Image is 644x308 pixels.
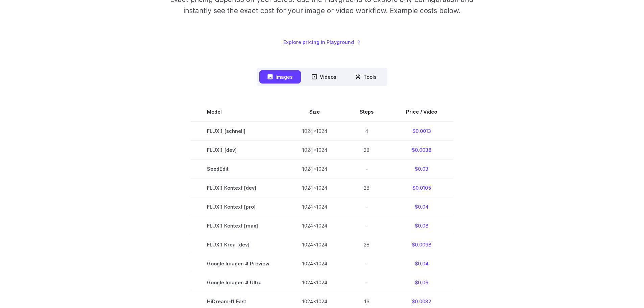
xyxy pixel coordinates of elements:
[191,102,286,121] th: Model
[343,159,390,178] td: -
[286,140,343,159] td: 1024x1024
[286,159,343,178] td: 1024x1024
[343,235,390,254] td: 28
[286,197,343,216] td: 1024x1024
[286,121,343,141] td: 1024x1024
[283,38,361,46] a: Explore pricing in Playground
[286,178,343,197] td: 1024x1024
[191,273,286,292] td: Google Imagen 4 Ultra
[390,159,453,178] td: $0.03
[191,216,286,235] td: FLUX.1 Kontext [max]
[390,178,453,197] td: $0.0105
[304,70,344,84] button: Videos
[191,235,286,254] td: FLUX.1 Krea [dev]
[343,197,390,216] td: -
[343,273,390,292] td: -
[286,273,343,292] td: 1024x1024
[191,178,286,197] td: FLUX.1 Kontext [dev]
[191,197,286,216] td: FLUX.1 Kontext [pro]
[390,121,453,141] td: $0.0013
[347,70,385,84] button: Tools
[390,254,453,273] td: $0.04
[390,216,453,235] td: $0.08
[191,254,286,273] td: Google Imagen 4 Preview
[286,102,343,121] th: Size
[191,159,286,178] td: SeedEdit
[390,197,453,216] td: $0.04
[191,140,286,159] td: FLUX.1 [dev]
[286,235,343,254] td: 1024x1024
[390,273,453,292] td: $0.06
[343,121,390,141] td: 4
[286,216,343,235] td: 1024x1024
[390,102,453,121] th: Price / Video
[390,140,453,159] td: $0.0038
[390,235,453,254] td: $0.0098
[343,102,390,121] th: Steps
[343,140,390,159] td: 28
[343,178,390,197] td: 28
[343,254,390,273] td: -
[286,254,343,273] td: 1024x1024
[191,121,286,141] td: FLUX.1 [schnell]
[343,216,390,235] td: -
[259,70,301,84] button: Images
